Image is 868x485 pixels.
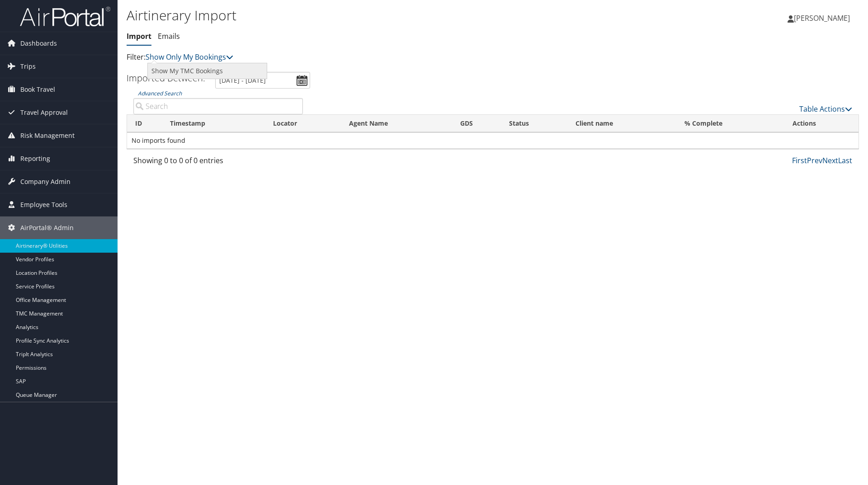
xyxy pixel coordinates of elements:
a: Last [838,155,852,165]
span: Travel Approval [20,101,68,124]
a: First [792,155,807,165]
span: Employee Tools [20,193,67,216]
a: Emails [158,31,180,41]
span: Book Travel [20,78,55,101]
h3: Imported Between: [127,72,205,84]
th: Agent Name: activate to sort column ascending [341,115,452,132]
a: Import [127,31,151,41]
th: Timestamp: activate to sort column ascending [162,115,265,132]
input: Advanced Search [133,98,303,114]
a: Show Only My Bookings [146,52,233,62]
input: [DATE] - [DATE] [215,72,310,89]
th: Locator: activate to sort column ascending [265,115,341,132]
th: % Complete: activate to sort column ascending [676,115,784,132]
a: Next [822,155,838,165]
th: Status: activate to sort column ascending [501,115,567,132]
th: Actions [784,115,859,132]
a: Show My TMC Bookings [148,63,267,79]
th: GDS: activate to sort column ascending [452,115,501,132]
h1: Airtinerary Import [127,6,615,25]
span: [PERSON_NAME] [794,13,850,23]
th: Client name: activate to sort column ascending [567,115,676,132]
a: Advanced Search [138,89,182,97]
td: No imports found [127,132,859,149]
div: Showing 0 to 0 of 0 entries [133,155,303,170]
a: Table Actions [799,104,852,114]
span: Trips [20,55,36,78]
th: ID: activate to sort column ascending [127,115,162,132]
span: Reporting [20,147,50,170]
span: AirPortal® Admin [20,217,74,239]
a: Prev [807,155,822,165]
p: Filter: [127,52,615,63]
span: Company Admin [20,170,71,193]
a: [PERSON_NAME] [788,5,859,32]
img: airportal-logo.png [20,6,110,27]
span: Risk Management [20,124,75,147]
span: Dashboards [20,32,57,55]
